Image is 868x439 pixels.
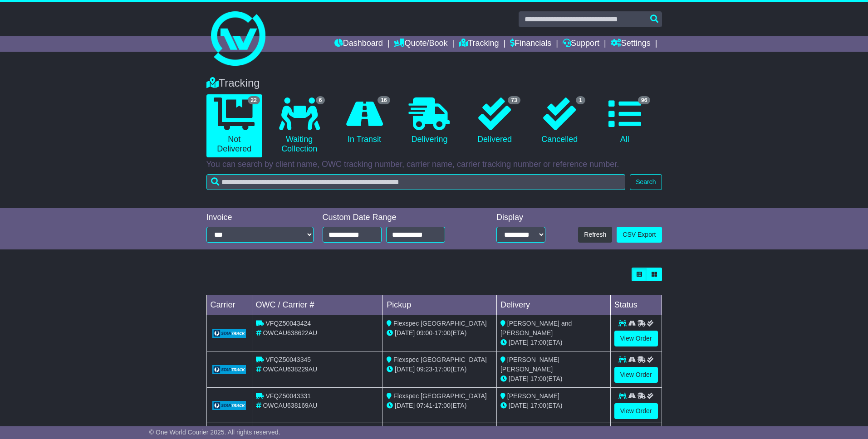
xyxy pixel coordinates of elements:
[563,36,599,52] a: Support
[496,295,610,315] td: Delivery
[610,295,662,315] td: Status
[417,402,432,409] span: 07:41
[393,320,487,327] span: Flexspec [GEOGRAPHIC_DATA]
[530,339,546,346] span: 17:00
[576,96,585,104] span: 1
[500,356,559,373] span: [PERSON_NAME] [PERSON_NAME]
[263,402,317,409] span: OWCAU638169AU
[394,36,447,52] a: Quote/Book
[387,328,493,338] div: - (ETA)
[206,295,252,315] td: Carrier
[263,366,317,373] span: OWCAU638229AU
[271,94,327,157] a: 6 Waiting Collection
[417,366,432,373] span: 09:23
[435,366,451,373] span: 17:00
[530,402,546,409] span: 17:00
[507,392,559,400] span: [PERSON_NAME]
[614,331,658,346] a: View Order
[206,160,662,170] p: You can search by client name, OWC tracking number, carrier name, carrier tracking number or refe...
[617,227,662,243] a: CSV Export
[265,320,311,327] span: VFQZ50043424
[459,36,499,52] a: Tracking
[263,329,317,337] span: OWCAU638622AU
[532,94,588,148] a: 1 Cancelled
[614,403,658,419] a: View Order
[510,36,551,52] a: Financials
[265,392,311,400] span: VFQZ50043331
[206,94,262,157] a: 22 Not Delivered
[500,374,607,384] div: (ETA)
[578,227,612,243] button: Refresh
[334,36,383,52] a: Dashboard
[466,94,522,148] a: 73 Delivered
[435,402,451,409] span: 17:00
[265,356,311,363] span: VFQZ50043345
[638,96,650,104] span: 96
[417,329,432,337] span: 09:00
[202,77,667,90] div: Tracking
[630,174,662,190] button: Search
[248,96,260,104] span: 22
[530,375,546,382] span: 17:00
[395,329,415,337] span: [DATE]
[393,392,487,400] span: Flexspec [GEOGRAPHIC_DATA]
[500,338,607,347] div: (ETA)
[206,213,314,223] div: Invoice
[614,367,658,383] a: View Order
[402,94,457,148] a: Delivering
[323,213,468,223] div: Custom Date Range
[395,402,415,409] span: [DATE]
[395,366,415,373] span: [DATE]
[393,356,487,363] span: Flexspec [GEOGRAPHIC_DATA]
[597,94,652,148] a: 96 All
[212,401,246,410] img: GetCarrierServiceLogo
[252,295,383,315] td: OWC / Carrier #
[496,213,545,223] div: Display
[500,401,607,410] div: (ETA)
[500,320,572,337] span: [PERSON_NAME] and [PERSON_NAME]
[336,94,392,148] a: 16 In Transit
[387,365,493,374] div: - (ETA)
[509,375,529,382] span: [DATE]
[316,96,325,104] span: 6
[508,96,520,104] span: 73
[149,429,280,436] span: © One World Courier 2025. All rights reserved.
[212,365,246,374] img: GetCarrierServiceLogo
[378,96,390,104] span: 16
[383,295,497,315] td: Pickup
[509,402,529,409] span: [DATE]
[435,329,451,337] span: 17:00
[611,36,651,52] a: Settings
[387,401,493,410] div: - (ETA)
[509,339,529,346] span: [DATE]
[212,329,246,338] img: GetCarrierServiceLogo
